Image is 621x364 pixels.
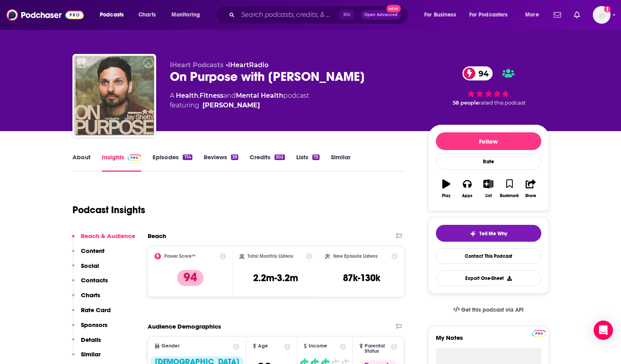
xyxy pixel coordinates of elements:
[525,193,536,198] div: Share
[72,336,101,351] button: Details
[479,100,526,106] span: rated this podcast
[386,5,401,12] span: New
[102,153,142,172] a: InsightsPodchaser Pro
[604,6,611,12] svg: Add a profile image
[72,291,100,306] button: Charts
[238,8,339,21] input: Search podcasts, credits, & more...
[462,66,493,80] a: 94
[296,153,320,172] a: Lists75
[81,247,105,255] p: Content
[464,8,520,21] button: open menu
[343,272,380,284] h3: 87k-130k
[128,154,142,161] img: Podchaser Pro
[226,61,268,69] span: •
[81,232,135,240] p: Reach & Audience
[200,92,223,99] a: Fitness
[364,13,398,17] span: Open Advanced
[520,8,549,21] button: open menu
[532,330,546,337] img: Podchaser Pro
[447,300,530,320] a: Get this podcast via API
[309,343,327,349] span: Income
[469,9,508,21] span: For Podcasters
[133,8,161,21] a: Charts
[258,343,268,349] span: Age
[171,9,200,21] span: Monitoring
[274,154,285,160] div: 302
[72,247,105,262] button: Content
[436,132,541,150] button: Follow
[461,306,524,313] span: Get this podcast via API
[593,6,611,24] img: User Profile
[248,253,293,259] h2: Total Monthly Listens
[81,306,111,314] p: Rate Card
[361,10,401,20] button: Open AdvancedNew
[442,193,450,198] div: Play
[204,153,238,172] a: Reviews39
[138,9,156,21] span: Charts
[436,334,541,348] label: My Notes
[436,225,541,242] button: tell me why sparkleTell Me Why
[170,61,224,69] span: iHeart Podcasts
[94,8,134,21] button: open menu
[228,61,268,69] a: iHeartRadio
[339,10,354,20] span: ⌘ K
[72,232,135,247] button: Reach & Audience
[100,9,124,21] span: Podcasts
[153,153,192,172] a: Episodes714
[520,174,541,203] button: Share
[231,154,238,160] div: 39
[365,343,390,354] span: Parental Status
[470,66,493,80] span: 94
[525,9,539,21] span: More
[72,262,99,277] button: Social
[202,101,260,110] a: Jay Shetty
[436,174,457,203] button: Play
[551,8,564,22] a: Show notifications dropdown
[183,154,192,160] div: 714
[331,153,351,172] a: Similar
[428,61,549,111] div: 94 58 peoplerated this podcast
[81,276,108,284] p: Contacts
[457,174,478,203] button: Apps
[223,6,416,24] div: Search podcasts, credits, & more...
[593,6,611,24] span: Logged in as shcarlos
[470,230,476,237] img: tell me why sparkle
[170,91,309,110] div: A podcast
[594,321,613,340] div: Open Intercom Messenger
[166,8,210,21] button: open menu
[6,7,84,23] img: Podchaser - Follow, Share and Rate Podcasts
[419,8,466,21] button: open menu
[436,270,541,286] button: Export One-Sheet
[500,193,519,198] div: Bookmark
[223,92,236,99] span: and
[74,56,155,136] img: On Purpose with Jay Shetty
[177,270,204,286] p: 94
[333,253,378,259] h2: New Episode Listens
[161,343,179,349] span: Gender
[478,174,499,203] button: List
[253,272,298,284] h3: 2.2m-3.2m
[81,350,101,358] p: Similar
[81,321,107,329] p: Sponsors
[462,193,472,198] div: Apps
[72,306,111,321] button: Rate Card
[170,101,309,110] span: featuring
[312,154,320,160] div: 75
[81,336,101,343] p: Details
[571,8,583,22] a: Show notifications dropdown
[499,174,520,203] button: Bookmark
[593,6,611,24] button: Show profile menu
[436,248,541,264] a: Contact This Podcast
[72,276,108,291] button: Contacts
[479,230,507,237] span: Tell Me Why
[424,9,456,21] span: For Business
[81,262,99,269] p: Social
[176,92,198,99] a: Health
[72,204,145,216] h1: Podcast Insights
[485,193,492,198] div: List
[148,232,166,240] h2: Reach
[236,92,283,99] a: Mental Health
[198,92,200,99] span: ,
